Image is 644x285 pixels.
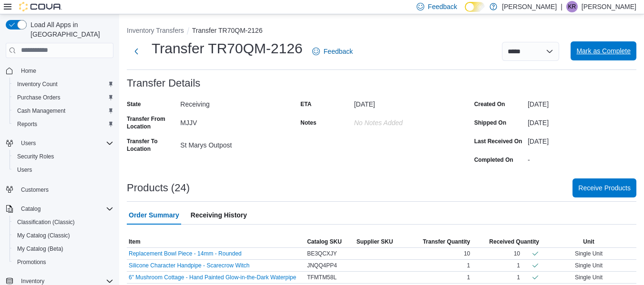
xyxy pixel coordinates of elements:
[180,115,289,127] div: MJJV
[517,274,520,281] div: 1
[17,138,40,149] button: Users
[428,2,457,11] span: Feedback
[541,236,636,247] button: Unit
[21,186,49,194] span: Customers
[17,183,113,195] span: Customers
[13,151,113,162] span: Security Roles
[467,262,470,269] span: 1
[17,166,32,174] span: Users
[17,184,52,196] a: Customers
[474,119,506,127] label: Shipped On
[465,2,485,12] input: Dark Mode
[568,1,576,12] span: KR
[541,260,636,271] div: Single Unit
[127,100,141,108] label: State
[13,256,50,268] a: Promotions
[474,100,505,108] label: Created On
[561,1,562,12] p: |
[307,274,337,281] span: TFMTM58L
[129,250,242,257] button: Replacement Bowl Piece - 14mm - Rounded
[571,41,636,60] button: Mark as Complete
[10,78,117,91] button: Inventory Count
[13,79,113,90] span: Inventory Count
[17,120,37,128] span: Reports
[17,153,54,160] span: Security Roles
[13,243,67,255] a: My Catalog (Beta)
[300,119,316,127] label: Notes
[2,182,117,196] button: Customers
[129,206,179,225] span: Order Summary
[528,115,636,127] div: [DATE]
[528,152,636,164] div: -
[10,163,117,177] button: Users
[13,164,113,176] span: Users
[583,238,594,246] span: Unit
[21,67,36,75] span: Home
[13,118,113,130] span: Reports
[300,100,311,108] label: ETA
[13,92,64,103] a: Purchase Orders
[13,243,113,255] span: My Catalog (Beta)
[566,1,578,12] div: Kevin Russell
[127,26,636,37] nav: An example of EuiBreadcrumbs
[10,104,117,118] button: Cash Management
[541,272,636,283] div: Single Unit
[191,206,247,225] span: Receiving History
[152,39,303,58] h1: Transfer TR70QM-2126
[127,78,200,89] h3: Transfer Details
[17,65,113,77] span: Home
[578,183,631,193] span: Receive Products
[129,274,296,281] button: 6" Mushroom Cottage - Hand Painted Glow-in-the-Dark Waterpipe
[354,115,463,127] div: No Notes added
[307,250,337,257] span: BE3QCXJY
[464,250,470,257] span: 10
[13,92,113,103] span: Purchase Orders
[406,236,472,247] button: Transfer Quantity
[17,232,70,239] span: My Catalog (Classic)
[13,230,113,241] span: My Catalog (Classic)
[13,216,113,228] span: Classification (Classic)
[541,248,636,259] div: Single Unit
[19,2,62,11] img: Cova
[127,27,184,34] button: Inventory Transfers
[307,238,342,246] span: Catalog SKU
[180,97,289,108] div: Receiving
[13,164,36,176] a: Users
[423,238,470,246] span: Transfer Quantity
[10,118,117,131] button: Reports
[17,218,75,226] span: Classification (Classic)
[467,274,470,281] span: 1
[13,105,113,117] span: Cash Management
[27,20,113,39] span: Load All Apps in [GEOGRAPHIC_DATA]
[465,12,465,12] span: Dark Mode
[13,256,113,268] span: Promotions
[10,150,117,163] button: Security Roles
[354,97,463,108] div: [DATE]
[17,245,63,253] span: My Catalog (Beta)
[127,138,176,153] label: Transfer To Location
[17,203,44,215] button: Catalog
[21,277,44,285] span: Inventory
[13,151,58,162] a: Security Roles
[180,138,289,149] div: St Marys Outpost
[489,238,539,246] span: Received Quantity
[17,94,61,101] span: Purchase Orders
[127,182,190,194] h3: Products (24)
[17,107,65,115] span: Cash Management
[13,230,74,241] a: My Catalog (Classic)
[517,262,520,269] div: 1
[127,42,146,61] button: Next
[10,229,117,242] button: My Catalog (Classic)
[10,242,117,256] button: My Catalog (Beta)
[357,238,393,246] span: Supplier SKU
[528,134,636,145] div: [DATE]
[2,202,117,216] button: Catalog
[17,80,58,88] span: Inventory Count
[13,216,79,228] a: Classification (Classic)
[514,250,520,257] div: 10
[474,156,513,164] label: Completed On
[324,47,353,56] span: Feedback
[127,115,176,130] label: Transfer From Location
[129,238,141,246] span: Item
[572,178,636,197] button: Receive Products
